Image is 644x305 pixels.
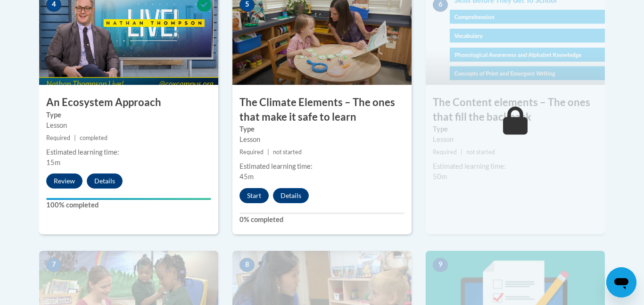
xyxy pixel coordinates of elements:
div: Lesson [239,134,405,145]
span: 50m [433,173,447,181]
label: Type [239,124,405,134]
span: not started [273,148,302,156]
span: completed [80,134,107,141]
iframe: Button to launch messaging window [606,267,636,297]
h3: The Climate Elements – The ones that make it safe to learn [232,95,412,124]
span: 9 [433,258,448,272]
span: Required [46,134,70,141]
button: Details [273,188,309,203]
span: Required [239,148,264,156]
div: Estimated learning time: [239,161,405,172]
div: Estimated learning time: [46,147,211,157]
h3: The Content elements – The ones that fill the backpack [426,95,605,124]
span: 8 [239,258,255,272]
span: | [74,134,76,141]
h3: An Ecosystem Approach [39,95,218,110]
div: Lesson [46,120,211,131]
label: 100% completed [46,200,211,210]
span: | [267,148,269,156]
label: Type [46,110,211,120]
div: Your progress [46,198,211,200]
span: | [461,148,462,156]
span: 7 [46,258,61,272]
span: not started [466,148,495,156]
div: Estimated learning time: [433,161,598,172]
span: Required [433,148,457,156]
label: Type [433,124,598,134]
button: Review [46,173,83,189]
div: Lesson [433,134,598,145]
span: 15m [46,158,60,166]
button: Details [87,173,123,189]
label: 0% completed [239,214,405,225]
button: Start [239,188,269,203]
span: 45m [239,173,254,181]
